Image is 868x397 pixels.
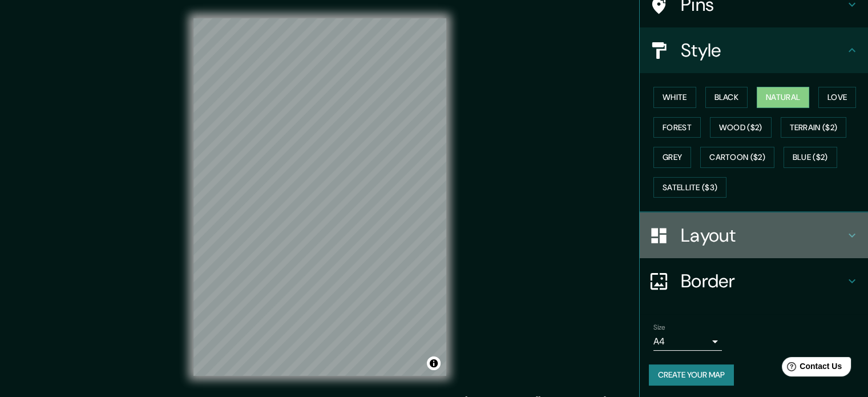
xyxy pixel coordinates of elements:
button: Create your map [649,364,734,386]
button: Wood ($2) [710,117,772,138]
label: Size [653,323,665,332]
div: Layout [640,212,868,258]
button: Black [705,87,748,108]
canvas: Map [193,18,446,376]
button: Toggle attribution [427,356,441,370]
button: Natural [757,87,809,108]
button: Cartoon ($2) [700,147,774,168]
div: Style [640,27,868,73]
div: Border [640,258,868,304]
div: A4 [653,332,722,351]
iframe: Help widget launcher [766,352,855,384]
button: Forest [653,117,701,138]
h4: Style [681,39,845,62]
button: Grey [653,147,691,168]
button: White [653,87,696,108]
h4: Layout [681,224,845,247]
button: Satellite ($3) [653,177,726,198]
button: Blue ($2) [784,147,837,168]
h4: Border [681,270,845,292]
button: Terrain ($2) [781,117,847,138]
button: Love [818,87,856,108]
